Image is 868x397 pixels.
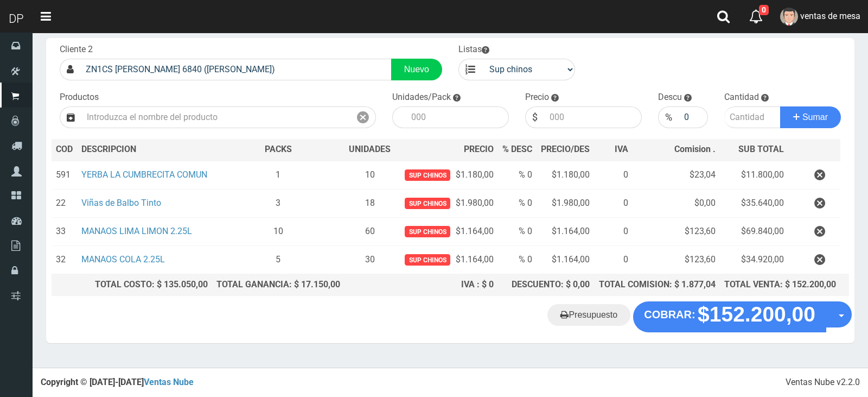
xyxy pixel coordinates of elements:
td: % 0 [498,189,537,217]
span: Sumar [802,112,828,122]
span: Sup chinos [405,254,450,266]
td: $1.180,00 [537,161,594,190]
img: User Image [780,8,798,26]
a: Ventas Nube [144,377,194,387]
a: Presupuesto [547,304,630,326]
div: DESCUENTO: $ 0,00 [502,279,590,291]
td: % 0 [498,245,537,274]
td: 10 [344,161,395,190]
td: $1.980,00 [395,189,498,217]
span: 0 [759,5,769,15]
button: COBRAR: $152.200,00 [633,301,826,332]
td: 32 [52,245,77,274]
label: Cantidad [724,91,759,104]
td: $1.164,00 [537,217,594,245]
td: 3 [212,189,344,217]
input: Introduzca el nombre del producto [81,106,350,128]
label: Cliente 2 [60,43,93,56]
td: $1.164,00 [395,245,498,274]
a: MANAOS COLA 2.25L [81,254,165,264]
div: TOTAL VENTA: $ 152.200,00 [724,279,836,291]
a: YERBA LA CUMBRECITA COMUN [81,169,207,180]
a: MANAOS LIMA LIMON 2.25L [81,226,192,236]
td: 0 [594,217,633,245]
td: 60 [344,217,395,245]
td: $123,60 [633,245,719,274]
td: % 0 [498,161,537,190]
td: % 0 [498,217,537,245]
td: $35.640,00 [720,189,788,217]
div: $ [525,106,544,128]
span: ventas de mesa [800,11,860,21]
td: $1.180,00 [395,161,498,190]
th: PACKS [212,139,344,161]
td: 0 [594,161,633,190]
td: 0 [594,189,633,217]
span: Sup chinos [405,226,450,237]
a: Nuevo [391,59,442,80]
label: Precio [525,91,549,104]
label: Descu [658,91,682,104]
td: $1.164,00 [395,217,498,245]
th: DES [77,139,212,161]
td: $11.800,00 [720,161,788,190]
td: 30 [344,245,395,274]
td: $34.920,00 [720,245,788,274]
td: $23,04 [633,161,719,190]
span: PRECIO [464,143,494,156]
span: Sup chinos [405,169,450,181]
td: 22 [52,189,77,217]
td: 18 [344,189,395,217]
span: CRIPCION [97,144,136,154]
span: PRECIO/DES [541,144,590,154]
div: IVA : $ 0 [349,279,494,291]
div: Ventas Nube v2.2.0 [786,376,860,389]
td: 1 [212,161,344,190]
th: UNIDADES [344,139,395,161]
input: 000 [544,106,642,128]
strong: COBRAR: [644,308,695,320]
td: 591 [52,161,77,190]
strong: $152.200,00 [698,303,815,326]
label: Productos [60,91,99,104]
td: $123,60 [633,217,719,245]
span: % DESC [502,144,532,154]
span: Comision . [674,144,716,154]
div: TOTAL COSTO: $ 135.050,00 [56,279,208,291]
td: $1.164,00 [537,245,594,274]
td: $69.840,00 [720,217,788,245]
td: 5 [212,245,344,274]
td: 0 [594,245,633,274]
input: 000 [679,106,709,128]
td: 10 [212,217,344,245]
button: Sumar [780,106,841,128]
td: $0,00 [633,189,719,217]
input: Consumidor Final [80,59,392,80]
label: Listas [458,43,489,56]
strong: Copyright © [DATE]-[DATE] [41,377,194,387]
input: Cantidad [724,106,781,128]
div: % [658,106,679,128]
th: COD [52,139,77,161]
label: Unidades/Pack [392,91,451,104]
span: SUB TOTAL [738,143,784,156]
span: IVA [615,144,628,154]
input: 000 [406,106,509,128]
span: Sup chinos [405,198,450,209]
a: Viñas de Balbo Tinto [81,198,161,208]
div: TOTAL COMISION: $ 1.877,04 [598,279,715,291]
div: TOTAL GANANCIA: $ 17.150,00 [216,279,340,291]
td: 33 [52,217,77,245]
td: $1.980,00 [537,189,594,217]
